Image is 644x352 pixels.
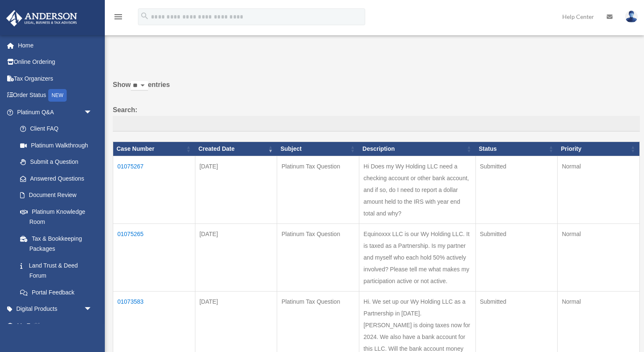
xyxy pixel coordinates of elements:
select: Showentries [131,81,148,91]
td: 01075265 [113,224,195,292]
a: Home [6,37,105,54]
a: Tax & Bookkeeping Packages [12,230,101,257]
th: Status: activate to sort column ascending [475,142,558,156]
a: Land Trust & Deed Forum [12,257,101,284]
td: Hi Does my Wy Holding LLC need a checking account or other bank account, and if so, do I need to ... [359,156,475,224]
a: My Entitiesarrow_drop_down [6,317,105,334]
th: Created Date: activate to sort column ascending [195,142,277,156]
th: Priority: activate to sort column ascending [558,142,640,156]
a: Platinum Q&Aarrow_drop_down [6,104,101,121]
i: menu [113,12,123,22]
i: search [140,11,149,21]
td: Normal [558,224,640,292]
td: Normal [558,156,640,224]
a: menu [113,15,123,22]
span: arrow_drop_down [84,301,101,318]
img: Anderson Advisors Platinum Portal [4,10,80,26]
td: [DATE] [195,224,277,292]
th: Description: activate to sort column ascending [359,142,475,156]
td: 01075267 [113,156,195,224]
img: User Pic [625,11,638,23]
td: Platinum Tax Question [277,224,359,292]
input: Search: [113,116,640,132]
td: [DATE] [195,156,277,224]
a: Digital Productsarrow_drop_down [6,301,105,318]
a: Tax Organizers [6,70,105,87]
a: Client FAQ [12,121,101,137]
a: Platinum Knowledge Room [12,203,101,230]
span: arrow_drop_down [84,104,101,121]
a: Online Ordering [6,54,105,71]
a: Submit a Question [12,154,101,171]
span: arrow_drop_down [84,317,101,334]
label: Show entries [113,79,640,99]
a: Portal Feedback [12,284,101,301]
td: Equinoxxx LLC is our Wy Holding LLC. It is taxed as a Partnership. Is my partner and myself who e... [359,224,475,292]
th: Case Number: activate to sort column ascending [113,142,195,156]
td: Submitted [475,156,558,224]
a: Order StatusNEW [6,87,105,104]
a: Document Review [12,187,101,204]
td: Submitted [475,224,558,292]
a: Answered Questions [12,170,96,187]
div: NEW [48,89,67,102]
th: Subject: activate to sort column ascending [277,142,359,156]
label: Search: [113,104,640,132]
a: Platinum Walkthrough [12,137,101,154]
td: Platinum Tax Question [277,156,359,224]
